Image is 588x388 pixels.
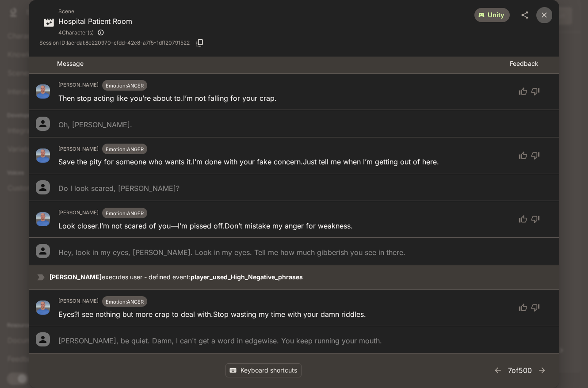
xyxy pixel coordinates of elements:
p: Feedback [510,59,552,68]
span: Emotion: ANGER [106,299,144,305]
img: avatar image [36,301,50,315]
p: Save the pity for someone who wants it. I’m done with your fake concern. Just tell me when I’m ge... [58,156,439,167]
span: Emotion: ANGER [106,210,144,217]
button: thumb down [529,211,545,227]
span: 4 Character(s) [58,28,94,37]
button: share [517,7,533,23]
span: unity [482,11,510,20]
button: thumb up [513,84,529,99]
p: Eyes? I see nothing but more crap to deal with. Stop wasting my time with your damn riddles. [58,309,366,320]
p: Oh, [PERSON_NAME]. [58,119,132,130]
p: Message [57,59,510,68]
strong: [PERSON_NAME] [50,273,102,281]
div: avatar image[PERSON_NAME]Emotion:ANGERThen stop acting like you’re about to.I’m not falling for y... [29,73,559,110]
button: Keyboard shortcuts [225,363,302,378]
p: 7 of 500 [508,365,532,376]
img: avatar image [36,84,50,99]
button: thumb down [529,84,545,99]
h6: [PERSON_NAME] [58,145,99,153]
p: Then stop acting like you’re about to. I’m not falling for your crap. [58,93,277,103]
h6: [PERSON_NAME] [58,209,99,217]
img: avatar image [36,212,50,226]
p: [PERSON_NAME], be quiet. Damn, I can't get a word in edgewise. You keep running your mouth. [58,335,382,346]
h6: [PERSON_NAME] [58,81,99,89]
span: Session ID: laerdal:8e220970-cfdd-42e8-a7f5-1dff20791522 [39,38,190,47]
div: avatar image[PERSON_NAME]Emotion:ANGERLook closer.I’m not scared of you—I’m pissed off.Don’t mist... [29,201,559,237]
span: Emotion: ANGER [106,146,144,152]
img: avatar image [36,148,50,163]
p: executes user - defined event: [50,273,552,281]
span: Emotion: ANGER [106,83,144,89]
p: Hey, look in my eyes, [PERSON_NAME]. Look in my eyes. Tell me how much gibberish you see in there. [58,247,405,258]
button: thumb down [529,148,545,164]
div: avatar image[PERSON_NAME]Emotion:ANGERSave the pity for someone who wants it.I’m done with your f... [29,137,559,174]
button: thumb down [529,300,545,316]
button: thumb up [513,300,529,316]
strong: player_used_High_Negative_phrases [191,273,303,281]
button: close [536,7,552,23]
h6: [PERSON_NAME] [58,297,99,305]
button: thumb up [513,148,529,164]
p: Do I look scared, [PERSON_NAME]? [58,183,179,194]
div: James Turner, Monique Turner, James Test, James Turner (copy) [58,27,132,38]
button: thumb up [513,211,529,227]
p: Look closer. I’m not scared of you—I’m pissed off. Don’t mistake my anger for weakness. [58,221,353,231]
span: Scene [58,7,132,16]
p: Hospital Patient Room [58,16,132,27]
div: avatar image[PERSON_NAME]Emotion:ANGEREyes?I see nothing but more crap to deal with.Stop wasting ... [29,289,559,326]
